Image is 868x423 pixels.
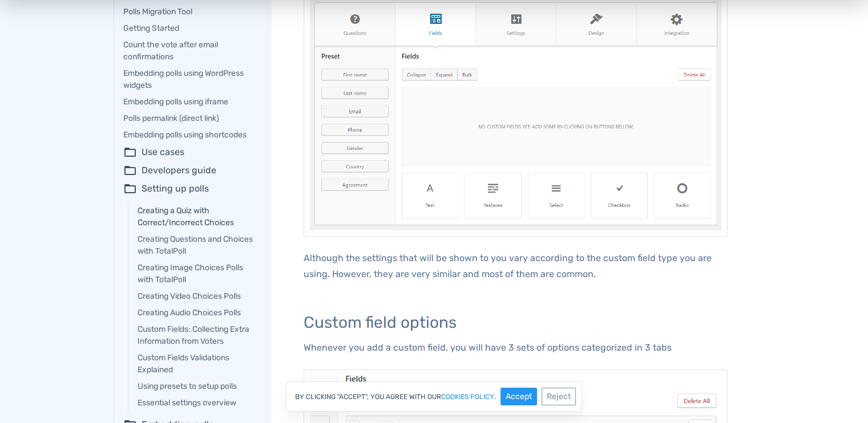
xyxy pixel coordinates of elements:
p: Whenever you add a custom field, you will have 3 sets of options categorized in 3 tabs [304,340,728,356]
a: Custom Fields Validations Explained [138,352,256,376]
button: Reject [542,388,576,405]
a: Getting Started [123,22,256,34]
summary: folder_openDevelopers guide [123,164,256,177]
a: Creating Questions and Choices with TotalPoll [138,233,256,257]
a: Polls Migration Tool [123,6,256,18]
a: Creating Video Choices Polls [138,290,256,302]
a: Embedding polls using shortcodes [123,129,256,141]
a: Count the vote after email confirmations [123,39,256,63]
h3: Custom field options [304,314,728,332]
div: By clicking "Accept", you agree with our . [286,381,582,412]
a: cookies policy [441,393,494,400]
a: Using presets to setup polls [138,380,256,392]
button: Accept [500,388,537,405]
summary: folder_openSetting up polls [123,182,256,196]
a: Creating Audio Choices Polls [138,307,256,319]
p: Although the settings that will be shown to you vary according to the custom field type you are u... [304,250,728,282]
a: Custom Fields: Collecting Extra Information from Voters [138,323,256,347]
a: Creating Image Choices Polls with TotalPoll [138,262,256,286]
a: Polls permalink (direct link) [123,112,256,124]
a: Embedding polls using iframe [123,96,256,108]
summary: folder_openUse cases [123,145,256,159]
a: Creating a Quiz with Correct/Incorrect Choices [138,205,256,229]
span: folder_open [123,164,137,177]
span: folder_open [123,145,137,159]
a: Embedding polls using WordPress widgets [123,67,256,91]
span: folder_open [123,182,137,196]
